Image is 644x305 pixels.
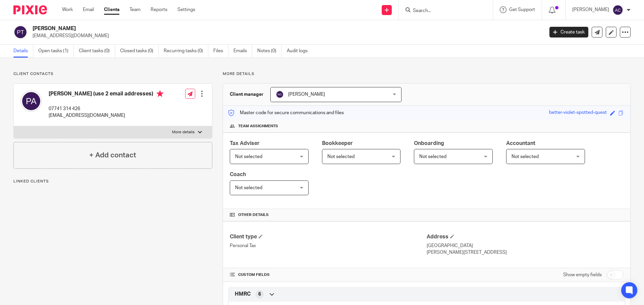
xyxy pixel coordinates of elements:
[238,212,269,218] span: Other details
[89,150,136,160] h4: + Add contact
[230,172,246,177] span: Coach
[230,233,427,240] h4: Client type
[427,242,624,249] p: [GEOGRAPHIC_DATA]
[213,45,228,58] a: Files
[257,45,282,58] a: Notes (0)
[506,141,535,146] span: Accountant
[327,154,355,159] span: Not selected
[230,272,427,278] h4: CUSTOM FIELDS
[33,25,438,32] h2: [PERSON_NAME]
[235,185,262,190] span: Not selected
[414,141,444,146] span: Onboarding
[83,6,94,13] a: Email
[13,179,212,184] p: Linked clients
[412,8,473,14] input: Search
[38,45,74,58] a: Open tasks (1)
[509,7,535,12] span: Get Support
[33,32,539,39] p: [EMAIL_ADDRESS][DOMAIN_NAME]
[13,25,28,39] img: svg%3E
[230,91,264,98] h3: Client manager
[288,92,325,97] span: [PERSON_NAME]
[62,6,73,13] a: Work
[20,90,42,112] img: svg%3E
[419,154,446,159] span: Not selected
[230,242,427,249] p: Personal Tax
[230,141,260,146] span: Tax Adviser
[164,45,208,58] a: Recurring tasks (0)
[235,291,251,298] span: HMRC
[49,112,163,119] p: [EMAIL_ADDRESS][DOMAIN_NAME]
[151,6,167,13] a: Reports
[13,45,33,58] a: Details
[49,105,163,112] p: 07741 314 426
[287,45,313,58] a: Audit logs
[223,71,631,77] p: More details
[233,45,252,58] a: Emails
[512,154,539,159] span: Not selected
[427,233,624,240] h4: Address
[157,90,163,97] i: Primary
[49,90,163,99] h4: [PERSON_NAME] (use 2 email addresses)
[13,71,212,77] p: Client contacts
[563,272,602,278] label: Show empty fields
[79,45,115,58] a: Client tasks (0)
[238,124,278,129] span: Team assignments
[276,90,284,98] img: svg%3E
[13,5,47,14] img: Pixie
[235,154,262,159] span: Not selected
[572,6,609,13] p: [PERSON_NAME]
[322,141,353,146] span: Bookkeeper
[228,109,344,116] p: Master code for secure communications and files
[177,6,195,13] a: Settings
[612,5,623,15] img: svg%3E
[549,109,607,117] div: better-violet-spotted-quest
[549,27,588,37] a: Create task
[258,291,261,298] span: 6
[129,6,141,13] a: Team
[427,249,624,256] p: [PERSON_NAME][STREET_ADDRESS]
[172,130,195,135] p: More details
[120,45,159,58] a: Closed tasks (0)
[104,6,119,13] a: Clients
